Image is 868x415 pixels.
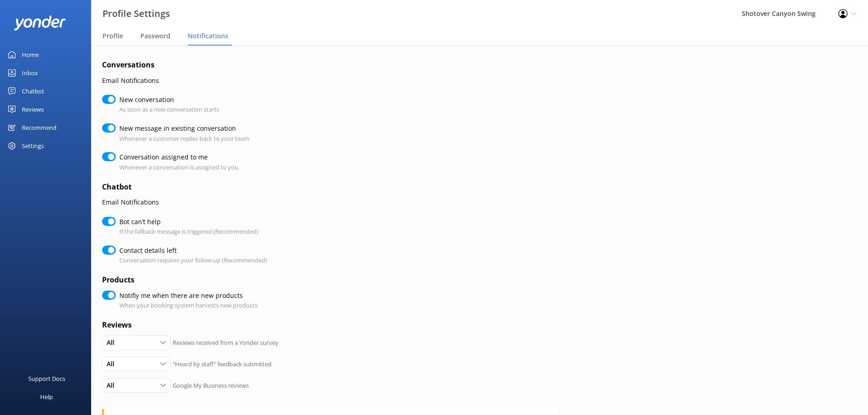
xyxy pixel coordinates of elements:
img: yonder-white-logo.png [14,15,66,31]
label: Conversation assigned to me [119,152,234,162]
div: Inbox [22,64,38,82]
p: If the fallback message is triggered (Recommended) [119,227,258,236]
p: "Heard by staff" feedback submitted [173,359,272,369]
p: Email Notifications [102,76,558,86]
p: Whenever a conversation is assigned to you [119,163,238,172]
label: New message in existing conversation [119,123,245,133]
p: Conversation requires your follow-up (Recommended) [119,256,267,265]
span: Notifications [188,31,228,41]
span: Profile [103,31,123,41]
div: Reviews [22,100,44,118]
p: Email Notifications [102,197,558,207]
label: Bot can’t help [119,217,254,227]
div: Support Docs [28,369,65,388]
span: Password [140,31,170,41]
p: Reviews received from a Yonder survey [173,338,278,348]
div: Help [40,388,53,406]
p: Google My Business reviews [173,381,249,390]
span: All [107,359,120,369]
p: Whenever a customer replies back to your team [119,134,249,143]
h4: Chatbot [102,181,558,193]
p: When your booking system harvests new products [119,301,257,310]
span: All [107,380,120,390]
div: Chatbot [22,82,44,100]
h3: Profile Settings [103,6,170,21]
h4: Reviews [102,319,558,331]
div: Settings [22,137,44,155]
div: Recommend [22,118,56,137]
h4: Products [102,274,558,286]
h4: Conversations [102,59,558,71]
span: All [107,338,120,348]
p: As soon as a new conversation starts [119,105,219,114]
label: Contact details left [119,246,262,256]
div: Home [22,46,39,64]
label: New conversation [119,95,215,105]
label: Notifiy me when there are new products [119,291,253,301]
